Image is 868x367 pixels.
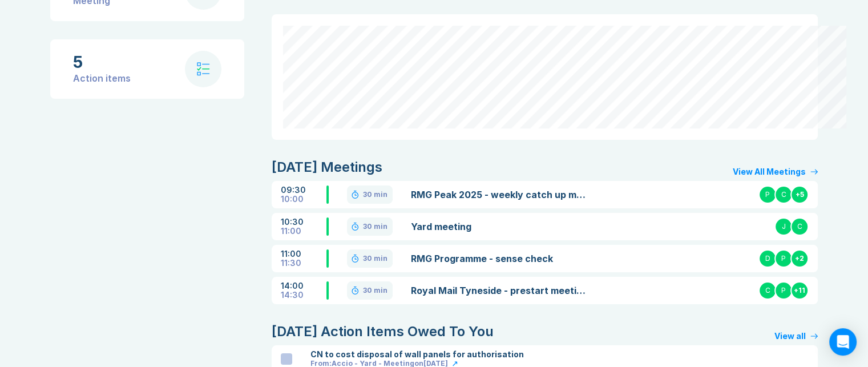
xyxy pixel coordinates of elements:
div: + 11 [790,281,809,300]
div: + 5 [790,185,809,204]
div: 11:00 [281,227,326,236]
div: View All Meetings [733,167,806,176]
div: 11:30 [281,259,326,268]
div: 30 min [363,190,387,199]
div: C [790,217,809,236]
a: View All Meetings [733,167,818,176]
div: 30 min [363,254,387,263]
div: 14:00 [281,281,326,291]
div: 09:30 [281,185,326,195]
img: check-list.svg [197,62,210,76]
div: P [774,281,793,300]
div: C [774,185,793,204]
div: Action items [73,71,131,85]
a: Yard meeting [411,220,587,233]
div: 30 min [363,222,387,231]
div: J [774,217,793,236]
div: [DATE] Action Items Owed To You [272,322,494,341]
div: [DATE] Meetings [272,158,382,176]
a: Royal Mail Tyneside - prestart meeting - temporary structure build - Peak 2025 [411,284,587,297]
a: RMG Programme - sense check [411,252,587,265]
div: 10:30 [281,217,326,227]
div: D [758,249,777,268]
div: 30 min [363,286,387,295]
div: View all [774,332,806,341]
div: + 2 [790,249,809,268]
div: P [774,249,793,268]
div: Open Intercom Messenger [829,328,857,356]
div: 11:00 [281,249,326,259]
div: 14:30 [281,291,326,300]
div: 5 [73,53,131,71]
div: P [758,185,777,204]
a: RMG Peak 2025 - weekly catch up meeting [411,188,587,201]
a: View all [774,332,818,341]
div: 10:00 [281,195,326,204]
div: C [758,281,777,300]
div: CN to cost disposal of wall panels for authorisation [310,350,524,359]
